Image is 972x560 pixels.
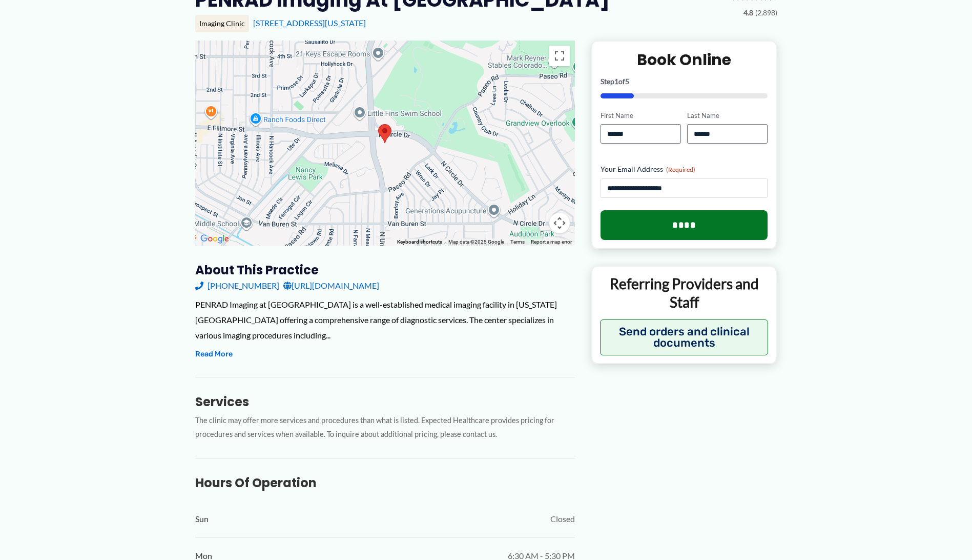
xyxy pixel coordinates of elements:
div: PENRAD Imaging at [GEOGRAPHIC_DATA] is a well-established medical imaging facility in [US_STATE][... [195,297,575,343]
a: [URL][DOMAIN_NAME] [283,278,379,293]
span: Sun [195,511,209,527]
button: Send orders and clinical documents [600,319,769,355]
span: Map data ©2025 Google [448,239,504,245]
div: Imaging Clinic [195,15,249,32]
h3: Services [195,394,575,410]
label: Last Name [687,111,768,121]
a: Report a map error [531,239,572,245]
h2: Book Online [601,50,768,70]
label: First Name [601,111,681,121]
a: [STREET_ADDRESS][US_STATE] [253,18,366,28]
button: Read More [195,348,233,361]
span: (Required) [666,166,695,173]
a: Terms (opens in new tab) [510,239,525,245]
p: Referring Providers and Staff [600,274,769,312]
a: Open this area in Google Maps (opens a new window) [198,232,232,246]
p: The clinic may offer more services and procedures than what is listed. Expected Healthcare provid... [195,414,575,442]
button: Toggle fullscreen view [549,46,570,66]
h3: Hours of Operation [195,475,575,491]
span: 4.8 [743,6,753,19]
label: Your Email Address [601,164,768,174]
span: 5 [625,77,629,86]
span: Closed [550,511,575,527]
p: Step of [601,78,768,85]
a: [PHONE_NUMBER] [195,278,279,293]
button: Keyboard shortcuts [397,238,442,246]
span: 1 [614,77,618,86]
h3: About this practice [195,262,575,278]
span: (2,898) [755,6,777,19]
img: Google [198,232,232,246]
button: Map camera controls [549,213,570,233]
